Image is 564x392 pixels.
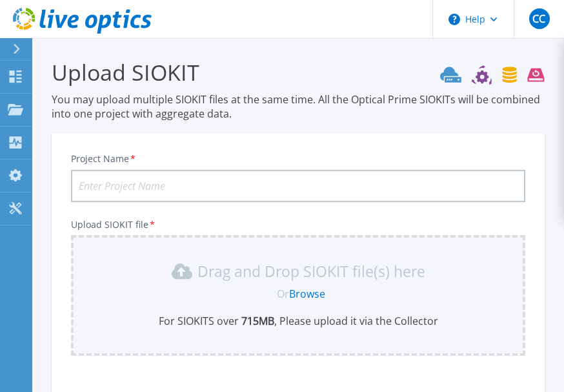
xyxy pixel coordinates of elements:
span: CC [532,14,545,24]
div: Drag and Drop SIOKIT file(s) here OrBrowseFor SIOKITS over 715MB, Please upload it via the Collector [79,261,518,328]
h3: Upload SIOKIT [52,57,545,87]
p: For SIOKITS over , Please upload it via the Collector [79,314,518,328]
label: Project Name [71,154,137,163]
span: Or [277,287,289,301]
input: Enter Project Name [71,170,525,202]
b: 715 MB [239,314,274,328]
p: Upload SIOKIT file [71,220,525,230]
p: Drag and Drop SIOKIT file(s) here [197,265,425,278]
a: Browse [289,287,325,301]
p: You may upload multiple SIOKIT files at the same time. All the Optical Prime SIOKITs will be comb... [52,92,545,121]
